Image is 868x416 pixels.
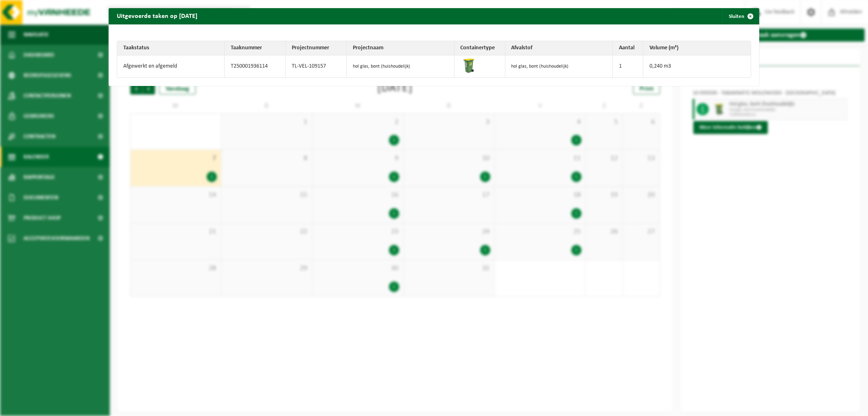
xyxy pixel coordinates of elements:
[225,55,286,77] td: T250001936114
[455,41,505,55] th: Containertype
[643,41,751,55] th: Volume (m³)
[613,41,643,55] th: Aantal
[109,8,206,24] h2: Uitgevoerde taken op [DATE]
[347,41,454,55] th: Projectnaam
[117,55,225,77] td: Afgewerkt en afgemeld
[286,41,347,55] th: Projectnummer
[722,8,759,24] button: Sluiten
[613,55,643,77] td: 1
[117,41,225,55] th: Taakstatus
[461,57,477,74] img: WB-0240-HPE-GN-50
[643,55,751,77] td: 0,240 m3
[347,55,454,77] td: hol glas, bont (huishoudelijk)
[225,41,286,55] th: Taaknummer
[286,55,347,77] td: TL-VEL-109157
[505,41,613,55] th: Afvalstof
[505,55,613,77] td: hol glas, bont (huishoudelijk)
